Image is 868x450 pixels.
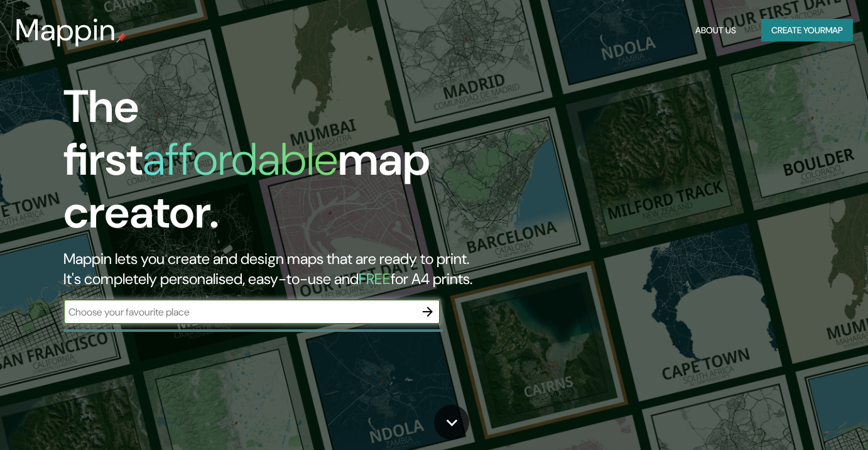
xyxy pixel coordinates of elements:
[116,33,126,43] img: mappin-pin
[63,305,415,319] input: Choose your favourite place
[761,19,853,42] button: Create yourmap
[15,13,116,48] h3: Mappin
[359,269,391,288] h5: FREE
[63,249,497,289] h2: Mappin lets you create and design maps that are ready to print. It's completely personalised, eas...
[63,80,497,249] h1: The first map creator.
[143,130,338,189] h1: affordable
[690,19,741,42] button: About Us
